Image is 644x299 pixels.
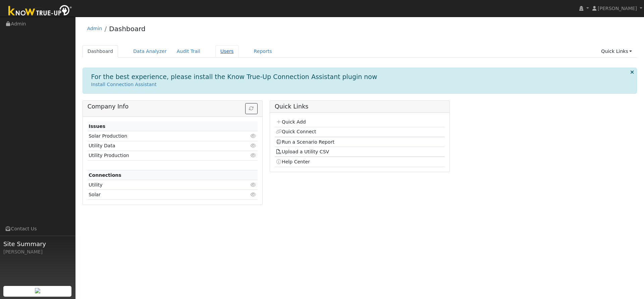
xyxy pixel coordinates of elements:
td: Solar Production [88,131,230,141]
a: Users [215,45,239,58]
h5: Quick Links [275,103,445,110]
a: Quick Links [596,45,637,58]
a: Admin [87,26,102,31]
i: Click to view [251,153,257,158]
a: Data Analyzer [128,45,172,58]
a: Dashboard [109,25,146,33]
a: Dashboard [83,45,118,58]
strong: Connections [89,172,121,178]
h1: For the best experience, please install the Know True-Up Connection Assistant plugin now [91,73,377,81]
a: Help Center [276,159,310,164]
i: Click to view [251,143,257,148]
td: Solar [88,190,230,200]
a: Install Connection Assistant [91,82,157,87]
td: Utility Data [88,141,230,151]
img: Know True-Up [5,4,75,19]
i: Click to view [251,134,257,138]
i: Click to view [251,192,257,197]
a: Quick Connect [276,129,316,134]
td: Utility [88,180,230,190]
a: Audit Trail [172,45,205,58]
a: Reports [249,45,277,58]
div: [PERSON_NAME] [3,248,72,255]
i: Click to view [251,182,257,187]
a: Quick Add [276,119,306,125]
span: [PERSON_NAME] [598,6,637,11]
strong: Issues [89,124,105,129]
img: retrieve [35,288,40,293]
a: Upload a Utility CSV [276,149,329,154]
span: Site Summary [3,239,72,248]
h5: Company Info [88,103,258,110]
a: Run a Scenario Report [276,139,334,145]
td: Utility Production [88,151,230,160]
